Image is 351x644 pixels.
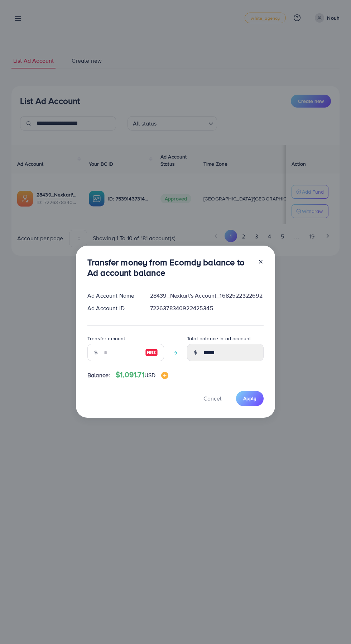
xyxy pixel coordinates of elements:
[203,394,221,402] span: Cancel
[236,391,264,406] button: Apply
[144,292,269,300] div: 28439_Nexkart's Account_1682522322692
[194,391,230,406] button: Cancel
[87,335,125,342] label: Transfer amount
[243,395,256,402] span: Apply
[161,372,168,379] img: image
[82,292,144,300] div: Ad Account Name
[145,348,158,357] img: image
[87,257,252,278] h3: Transfer money from Ecomdy balance to Ad account balance
[82,304,144,312] div: Ad Account ID
[144,304,269,312] div: 7226378340922425345
[187,335,251,342] label: Total balance in ad account
[144,371,155,379] span: USD
[116,370,168,379] h4: $1,091.71
[87,371,110,379] span: Balance:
